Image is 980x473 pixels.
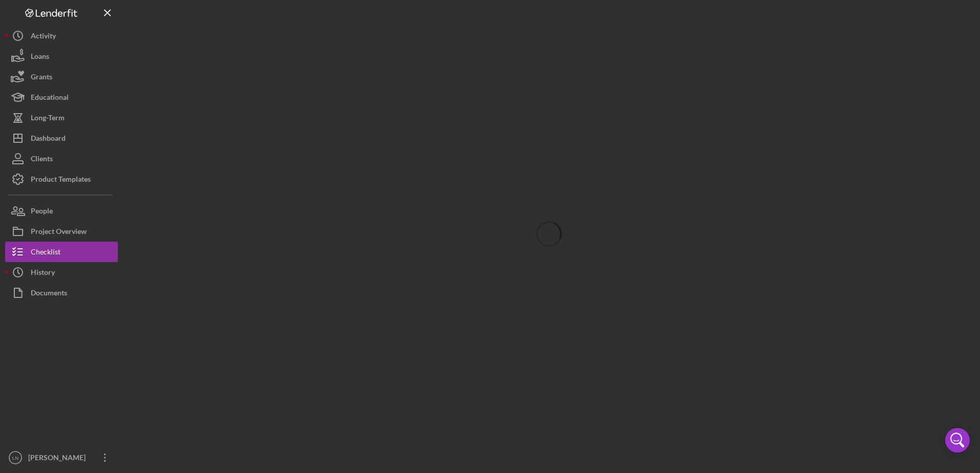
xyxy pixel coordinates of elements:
button: Clients [5,148,118,169]
button: Documents [5,283,118,303]
div: Dashboard [31,128,66,151]
div: Loans [31,46,49,69]
button: Project Overview [5,221,118,242]
div: Activity [31,26,56,49]
div: Open Intercom Messenger [945,428,970,453]
div: [PERSON_NAME] [26,447,92,470]
button: Dashboard [5,128,118,148]
button: Educational [5,87,118,107]
div: History [31,262,55,285]
button: Loans [5,46,118,67]
button: History [5,262,118,283]
button: Activity [5,26,118,46]
div: Long-Term [31,107,65,131]
div: People [31,201,53,224]
text: LN [12,455,18,461]
div: Clients [31,148,53,171]
div: Educational [31,87,69,110]
button: Product Templates [5,169,118,189]
div: Grants [31,67,52,90]
div: Checklist [31,242,60,265]
div: Project Overview [31,221,87,244]
button: People [5,201,118,221]
button: Grants [5,67,118,87]
div: Documents [31,283,67,306]
div: Product Templates [31,169,91,192]
button: LN[PERSON_NAME] [5,447,118,468]
button: Checklist [5,242,118,262]
button: Long-Term [5,107,118,128]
